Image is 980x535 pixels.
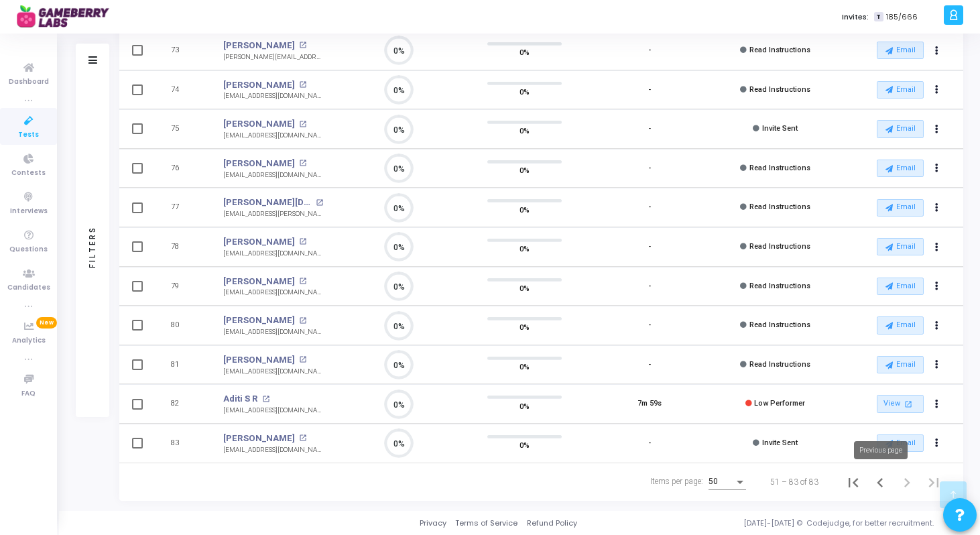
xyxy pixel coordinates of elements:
[928,395,946,414] button: Actions
[9,76,49,88] span: Dashboard
[223,91,323,101] div: [EMAIL_ADDRESS][DOMAIN_NAME]
[12,335,46,347] span: Analytics
[648,123,651,135] div: -
[223,235,295,249] a: [PERSON_NAME]
[577,518,963,529] div: [DATE]-[DATE] © Codejudge, for better recruitment.
[877,395,924,413] a: View
[223,209,323,219] div: [EMAIL_ADDRESS][PERSON_NAME][DOMAIN_NAME]
[749,320,810,329] span: Read Instructions
[153,306,210,345] td: 80
[877,199,924,217] button: Email
[840,469,867,495] button: First page
[223,288,323,298] div: [EMAIL_ADDRESS][DOMAIN_NAME]
[153,149,210,188] td: 76
[299,434,306,442] mat-icon: open_in_new
[519,399,530,412] span: 0%
[299,81,306,88] mat-icon: open_in_new
[749,164,810,172] span: Read Instructions
[420,518,446,529] a: Privacy
[749,202,810,211] span: Read Instructions
[648,438,651,449] div: -
[877,42,924,59] button: Email
[770,476,818,488] div: 51 – 83 of 83
[749,360,810,369] span: Read Instructions
[648,281,651,292] div: -
[877,316,924,334] button: Email
[519,438,530,452] span: 0%
[928,159,946,178] button: Actions
[223,314,295,327] a: [PERSON_NAME]
[650,475,703,487] div: Items per page:
[762,124,798,133] span: Invite Sent
[854,441,908,459] div: Previous page
[153,109,210,149] td: 75
[223,39,295,52] a: [PERSON_NAME]
[637,398,662,410] div: 7m 59s
[299,121,306,128] mat-icon: open_in_new
[749,85,810,94] span: Read Instructions
[86,174,99,321] div: Filters
[877,160,924,177] button: Email
[519,202,530,216] span: 0%
[223,367,323,377] div: [EMAIL_ADDRESS][DOMAIN_NAME]
[877,356,924,373] button: Email
[519,360,530,373] span: 0%
[928,434,946,453] button: Actions
[153,424,210,463] td: 83
[762,438,798,447] span: Invite Sent
[928,80,946,99] button: Actions
[709,477,746,487] mat-select: Items per page:
[842,11,869,23] label: Invites:
[223,157,295,170] a: [PERSON_NAME]
[928,277,946,296] button: Actions
[36,317,57,329] span: New
[153,227,210,267] td: 78
[21,388,36,400] span: FAQ
[519,124,530,137] span: 0%
[223,432,295,445] a: [PERSON_NAME]
[153,384,210,424] td: 82
[10,206,48,217] span: Interviews
[223,327,323,337] div: [EMAIL_ADDRESS][DOMAIN_NAME]
[648,320,651,331] div: -
[877,238,924,255] button: Email
[223,353,295,367] a: [PERSON_NAME]
[223,170,323,180] div: [EMAIL_ADDRESS][DOMAIN_NAME]
[749,282,810,290] span: Read Instructions
[928,120,946,139] button: Actions
[223,196,312,209] a: [PERSON_NAME][DEMOGRAPHIC_DATA]
[9,244,48,255] span: Questions
[928,238,946,257] button: Actions
[262,396,269,403] mat-icon: open_in_new
[648,359,651,371] div: -
[153,70,210,110] td: 74
[648,202,651,213] div: -
[709,477,718,486] span: 50
[223,406,323,416] div: [EMAIL_ADDRESS][DOMAIN_NAME]
[902,398,914,410] mat-icon: open_in_new
[874,12,883,22] span: T
[519,46,530,59] span: 0%
[153,188,210,227] td: 77
[299,278,306,285] mat-icon: open_in_new
[519,85,530,99] span: 0%
[886,11,918,23] span: 185/666
[754,399,805,408] span: Low Performer
[299,317,306,324] mat-icon: open_in_new
[894,469,920,495] button: Next page
[867,469,894,495] button: Previous page
[153,267,210,306] td: 79
[299,42,306,49] mat-icon: open_in_new
[153,31,210,70] td: 73
[749,242,810,251] span: Read Instructions
[223,78,295,92] a: [PERSON_NAME]
[17,3,117,30] img: logo
[7,282,50,294] span: Candidates
[928,316,946,335] button: Actions
[223,392,258,406] a: Aditi S R
[648,84,651,96] div: -
[299,160,306,167] mat-icon: open_in_new
[877,278,924,295] button: Email
[153,345,210,385] td: 81
[519,164,530,177] span: 0%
